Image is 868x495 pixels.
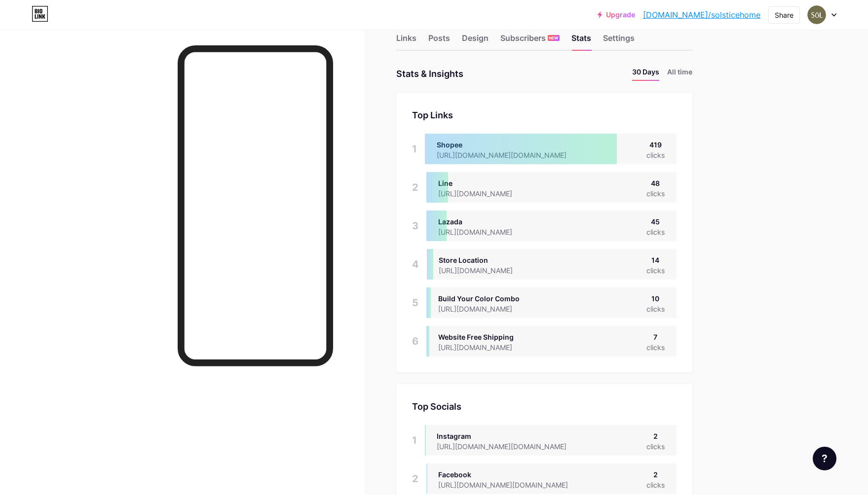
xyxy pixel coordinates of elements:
[632,67,659,81] li: 30 Days
[412,326,418,356] div: 6
[549,35,558,41] span: NEW
[412,249,419,280] div: 4
[646,431,665,441] div: 2
[775,10,793,20] div: Share
[598,11,635,19] a: Upgrade
[438,227,528,237] div: [URL][DOMAIN_NAME]
[646,441,665,452] div: clicks
[437,441,582,452] div: [URL][DOMAIN_NAME][DOMAIN_NAME]
[428,32,450,50] div: Posts
[646,469,665,480] div: 2
[396,32,416,50] div: Links
[807,5,826,24] img: Patipol Jongkirkkiat
[439,255,528,265] div: Store Location
[412,287,418,318] div: 5
[412,425,417,456] div: 1
[646,227,665,237] div: clicks
[646,293,665,304] div: 10
[412,134,417,164] div: 1
[646,178,665,188] div: 48
[462,32,489,50] div: Design
[643,9,760,21] a: [DOMAIN_NAME]/solsticehome
[438,332,528,342] div: Website Free Shipping
[412,211,418,241] div: 3
[412,172,418,203] div: 2
[437,431,582,441] div: Instagram
[646,216,665,227] div: 45
[500,32,560,50] div: Subscribers
[646,255,665,265] div: 14
[438,178,528,188] div: Line
[412,463,418,494] div: 2
[571,32,591,50] div: Stats
[438,342,528,353] div: [URL][DOMAIN_NAME]
[646,332,665,342] div: 7
[438,293,528,304] div: Build Your Color Combo
[646,265,665,276] div: clicks
[646,188,665,199] div: clicks
[438,304,528,314] div: [URL][DOMAIN_NAME]
[646,304,665,314] div: clicks
[438,188,528,199] div: [URL][DOMAIN_NAME]
[412,400,677,413] div: Top Socials
[438,480,584,490] div: [URL][DOMAIN_NAME][DOMAIN_NAME]
[646,342,665,353] div: clicks
[439,265,528,276] div: [URL][DOMAIN_NAME]
[646,150,665,160] div: clicks
[438,469,584,480] div: Facebook
[412,108,677,122] div: Top Links
[603,32,635,50] div: Settings
[646,140,665,150] div: 419
[667,67,692,81] li: All time
[396,67,463,81] div: Stats & Insights
[438,216,528,227] div: Lazada
[646,480,665,490] div: clicks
